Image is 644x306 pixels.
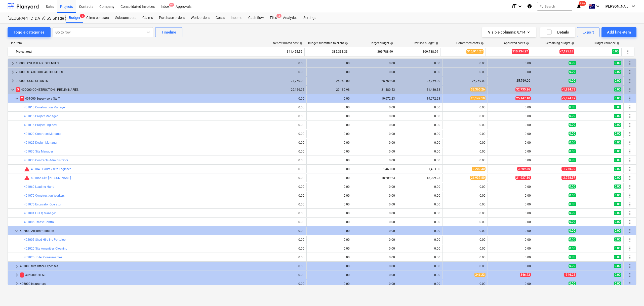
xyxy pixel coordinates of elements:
span: 0.00 [614,105,621,109]
a: Cash flow [245,13,267,23]
span: 9 [80,14,85,18]
a: Income [228,13,245,23]
span: More actions [627,131,633,137]
span: More actions [627,237,633,243]
span: keyboard_arrow_right [10,69,16,75]
div: 0.00 [399,150,440,153]
div: 0.00 [263,194,304,197]
div: 0.00 [490,211,531,215]
div: Subcontracts [112,13,139,23]
button: Toggle categories [8,27,51,37]
div: 0.00 [445,132,486,136]
div: 0.00 [263,114,304,118]
div: Purchase orders [156,13,188,23]
div: 0.00 [309,62,350,65]
span: More actions [627,193,633,199]
span: 0.00 [614,176,621,180]
i: keyboard_arrow_down [630,3,636,9]
span: 310,934.27 [512,49,529,54]
div: 400000 CONSTRUCTION - PRELIMINARIES [16,86,259,94]
div: 0.00 [490,150,531,153]
span: 0.00 [614,220,621,224]
span: [PERSON_NAME] [605,4,630,8]
span: More actions [627,175,633,181]
div: 0.00 [263,185,304,189]
span: 9+ [169,3,174,7]
span: 0.00 [569,61,576,65]
a: Work orders [188,13,213,23]
div: Budget variance [594,41,620,45]
div: Export [583,29,594,36]
div: 0.00 [309,114,350,118]
span: More actions [627,87,633,93]
span: 0.00 [569,202,576,206]
div: 0.00 [445,203,486,206]
div: 0.00 [309,70,350,74]
a: 402025 Toilet Consumables [24,256,62,259]
span: 0.00 [569,229,576,233]
div: 0.00 [309,141,350,144]
span: keyboard_arrow_right [14,281,20,287]
span: More actions [627,263,633,269]
div: Settings [300,13,319,23]
div: 0.00 [445,185,486,189]
div: 0.00 [309,150,350,153]
span: More actions [627,228,633,234]
span: keyboard_arrow_right [10,60,16,66]
div: 0.00 [263,123,304,127]
div: 0.00 [445,114,486,118]
span: 0.00 [569,140,576,144]
div: 0.00 [490,70,531,74]
span: -1,884.73 [561,87,576,91]
div: 0.00 [309,167,350,171]
div: 0.00 [309,159,350,162]
span: keyboard_arrow_right [10,78,16,84]
span: keyboard_arrow_down [14,96,20,102]
div: [GEOGRAPHIC_DATA] SS Shade Structure [8,16,60,21]
span: 0.00 [614,211,621,215]
div: 0.00 [354,106,395,109]
div: 0.00 [263,141,304,144]
span: 316,914.27 [466,49,484,54]
span: 0.00 [614,229,621,233]
div: 0.00 [263,220,304,224]
span: 0.00 [569,79,576,83]
span: 25,147.10 [515,96,531,100]
span: 0.00 [614,132,621,136]
a: 401060 Leading Hand [24,185,54,189]
a: 401055 Site [PERSON_NAME] [31,176,71,180]
span: 0.00 [614,149,621,153]
a: 401016 Project Engineer [24,123,57,127]
a: 401030 Site Manager [24,150,53,153]
span: More actions [627,78,633,84]
div: 0.00 [490,141,531,144]
div: 0.00 [309,220,350,224]
div: 0.00 [263,97,304,100]
span: More actions [625,49,631,55]
div: 0.00 [399,159,440,162]
div: 0.00 [309,97,350,100]
div: Analytics [280,13,300,23]
span: 99+ [579,1,586,6]
span: More actions [627,60,633,66]
span: Committed costs exceed revised budget [24,175,30,181]
div: 0.00 [399,123,440,127]
div: Approved costs [504,41,529,45]
div: 309,788.99 [397,48,438,56]
div: Line-item [8,41,260,45]
div: Add line-item [607,29,631,36]
button: Add line-item [601,27,636,37]
span: 0.00 [614,114,621,118]
span: -5,474.87 [561,96,576,100]
a: Claims [139,13,156,23]
div: Project total [16,48,257,56]
div: 31,480.53 [399,88,440,91]
div: 0.00 [354,62,395,65]
div: Client contract [83,13,112,23]
div: 1,463.00 [399,167,440,171]
i: format_size [511,3,517,9]
span: 25,147.10 [470,96,486,100]
div: 0.00 [490,220,531,224]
